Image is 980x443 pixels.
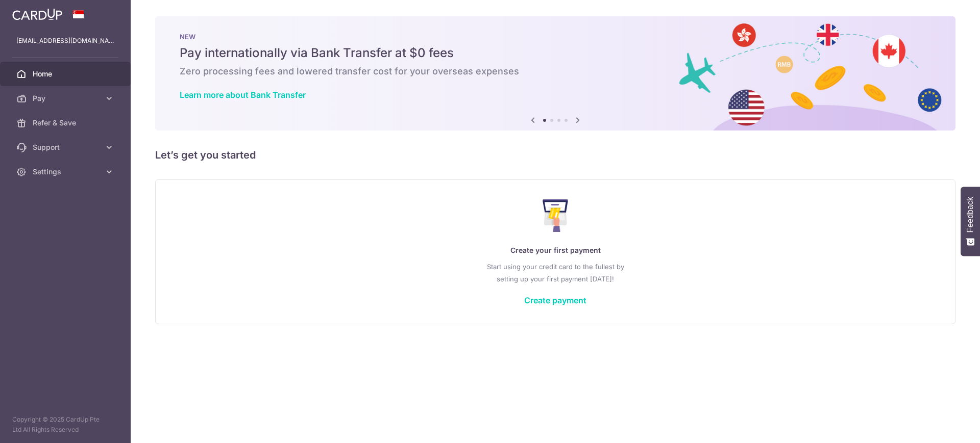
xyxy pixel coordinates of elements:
[155,147,955,163] h5: Let’s get you started
[180,90,306,100] a: Learn more about Bank Transfer
[543,199,569,232] img: Make Payment
[966,197,975,232] span: Feedback
[16,36,114,46] p: [EMAIL_ADDRESS][DOMAIN_NAME]
[180,45,931,61] h5: Pay internationally via Bank Transfer at $0 fees
[176,244,935,256] p: Create your first payment
[33,69,100,79] span: Home
[524,295,586,305] a: Create payment
[12,8,62,20] img: CardUp
[180,33,931,41] p: NEW
[33,142,100,152] span: Support
[176,260,935,285] p: Start using your credit card to the fullest by setting up your first payment [DATE]!
[961,187,980,256] button: Feedback - Show survey
[33,167,100,177] span: Settings
[33,118,100,128] span: Refer & Save
[33,93,100,103] span: Pay
[155,16,955,131] img: Bank transfer banner
[180,65,931,77] h6: Zero processing fees and lowered transfer cost for your overseas expenses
